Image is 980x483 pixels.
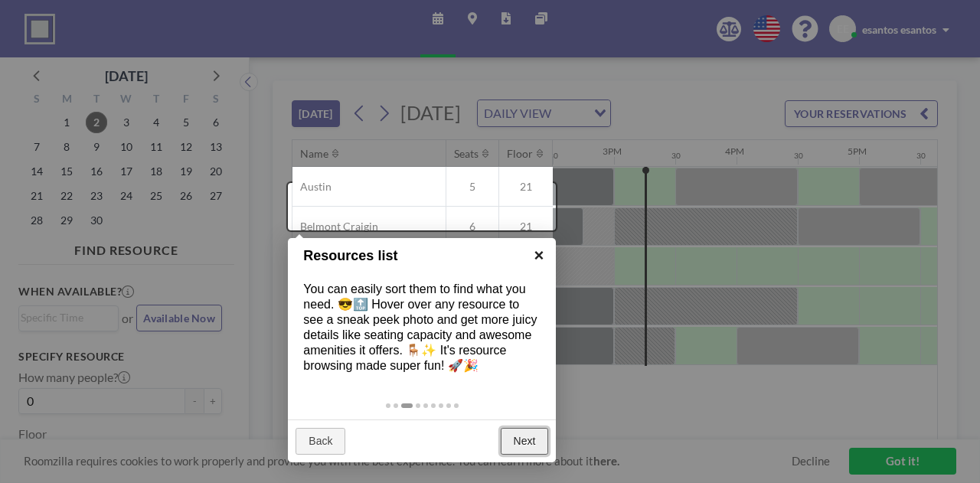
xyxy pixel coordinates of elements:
[501,428,549,455] a: Next
[499,180,553,194] span: 21
[446,180,498,194] span: 5
[521,238,556,273] a: ×
[292,180,332,194] span: Austin
[303,246,517,266] h1: Resources list
[296,428,345,455] a: Back
[288,266,556,389] div: You can easily sort them to find what you need. 😎🔝 Hover over any resource to see a sneak peek ph...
